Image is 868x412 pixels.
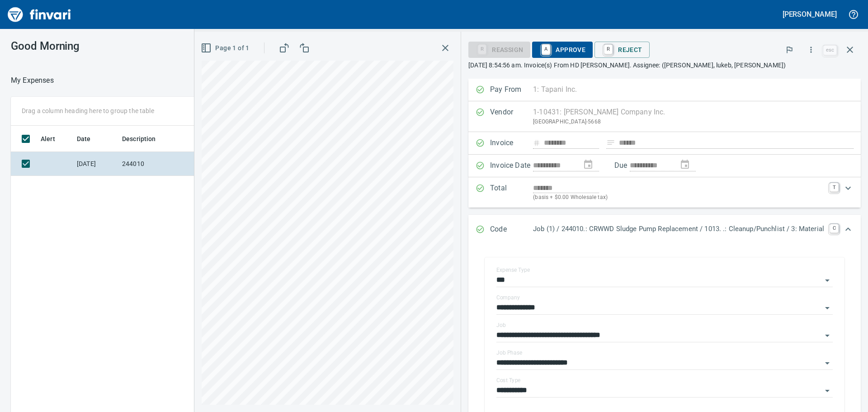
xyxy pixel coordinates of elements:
[821,39,861,61] span: Close invoice
[821,302,834,314] button: Open
[77,133,103,144] span: Date
[830,224,839,233] a: C
[496,322,506,328] label: Job
[468,45,530,53] div: Reassign
[532,42,593,58] button: AApprove
[602,42,642,57] span: Reject
[594,42,649,58] button: RReject
[496,295,520,300] label: Company
[821,357,834,369] button: Open
[122,133,168,144] span: Description
[41,133,55,144] span: Alert
[539,42,585,57] span: Approve
[830,183,839,192] a: T
[468,177,861,208] div: Expand
[73,152,118,176] td: [DATE]
[779,40,799,60] button: Flag
[533,193,824,202] p: (basis + $0.00 Wholesale tax)
[604,44,613,54] a: R
[490,224,533,236] p: Code
[496,267,530,273] label: Expense Type
[468,61,861,70] p: [DATE] 8:54:56 am. Invoice(s) From HD [PERSON_NAME]. Assignee: ([PERSON_NAME], lukeb, [PERSON_NAME])
[5,4,73,25] img: Finvari
[22,106,154,115] p: Drag a column heading here to group the table
[542,44,550,54] a: A
[199,40,253,57] button: Page 1 of 1
[821,384,834,397] button: Open
[821,274,834,287] button: Open
[11,75,54,86] nav: breadcrumb
[490,183,533,202] p: Total
[496,350,522,355] label: Job Phase
[203,43,249,54] span: Page 1 of 1
[821,329,834,342] button: Open
[801,40,821,60] button: More
[11,40,203,52] h3: Good Morning
[496,378,521,383] label: Cost Type
[118,152,200,176] td: 244010
[77,133,91,144] span: Date
[823,45,837,55] a: esc
[468,215,861,245] div: Expand
[41,133,67,144] span: Alert
[11,75,54,86] p: My Expenses
[780,7,839,21] button: [PERSON_NAME]
[122,133,156,144] span: Description
[783,9,837,19] h5: [PERSON_NAME]
[533,224,824,234] p: Job (1) / 244010.: CRWWD Sludge Pump Replacement / 1013. .: Cleanup/Punchlist / 3: Material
